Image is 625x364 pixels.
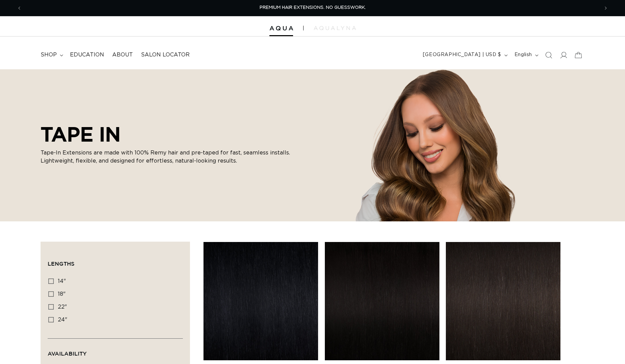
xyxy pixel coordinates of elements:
[58,304,67,310] span: 22"
[269,26,293,31] img: Aqua Hair Extensions
[58,291,66,297] span: 18"
[41,149,297,165] p: Tape-In Extensions are made with 100% Remy hair and pre-taped for fast, seamless installs. Lightw...
[514,51,532,58] span: English
[48,339,183,363] summary: Availability (0 selected)
[58,278,66,284] span: 14"
[58,317,67,322] span: 24"
[48,249,183,273] summary: Lengths (0 selected)
[598,2,613,15] button: Next announcement
[66,47,108,63] a: Education
[41,51,57,58] span: shop
[12,2,27,15] button: Previous announcement
[419,49,510,62] button: [GEOGRAPHIC_DATA] | USD $
[260,5,366,10] span: PREMIUM HAIR EXTENSIONS. NO GUESSWORK.
[541,48,556,63] summary: Search
[41,122,297,146] h2: TAPE IN
[141,51,190,58] span: Salon Locator
[137,47,194,63] a: Salon Locator
[48,261,74,267] span: Lengths
[510,49,541,62] button: English
[108,47,137,63] a: About
[70,51,104,58] span: Education
[37,47,66,63] summary: shop
[314,26,356,30] img: aqualyna.com
[423,51,501,58] span: [GEOGRAPHIC_DATA] | USD $
[112,51,133,58] span: About
[48,350,87,357] span: Availability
